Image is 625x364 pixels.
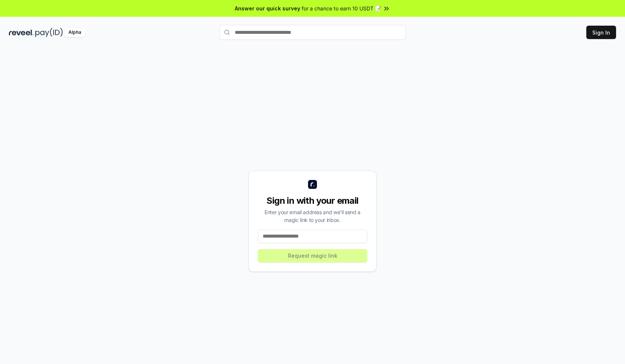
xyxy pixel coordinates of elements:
[308,180,317,189] img: logo_small
[64,28,85,37] div: Alpha
[258,208,367,224] div: Enter your email address and we’ll send a magic link to your inbox.
[35,28,63,37] img: pay_id
[235,4,300,12] span: Answer our quick survey
[586,26,616,39] button: Sign In
[9,28,34,37] img: reveel_dark
[302,4,381,12] span: for a chance to earn 10 USDT 📝
[258,195,367,207] div: Sign in with your email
